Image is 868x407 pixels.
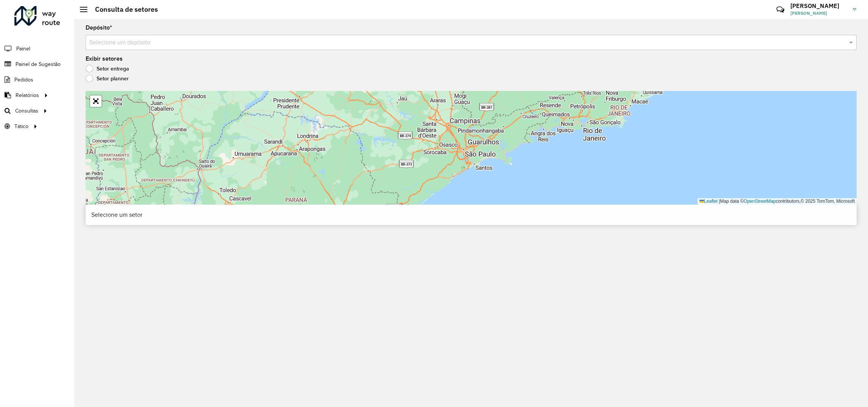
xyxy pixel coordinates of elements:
[16,60,61,68] span: Painel de Sugestão
[14,122,28,130] span: Tático
[86,54,123,63] label: Exibir setores
[86,65,129,72] label: Setor entrega
[15,107,38,115] span: Consultas
[14,76,33,84] span: Pedidos
[772,2,788,18] a: Contato Rápido
[719,199,720,204] span: |
[790,10,847,17] span: [PERSON_NAME]
[744,199,776,204] a: OpenStreetMap
[16,45,30,53] span: Painel
[86,75,129,82] label: Setor planner
[90,95,101,107] a: Abrir mapa em tela cheia
[87,5,158,14] h2: Consulta de setores
[86,205,857,225] div: Selecione um setor
[698,198,857,205] div: Map data © contributors,© 2025 TomTom, Microsoft
[699,199,718,204] a: Leaflet
[790,2,847,9] h3: [PERSON_NAME]
[86,23,112,32] label: Depósito
[16,91,39,99] span: Relatórios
